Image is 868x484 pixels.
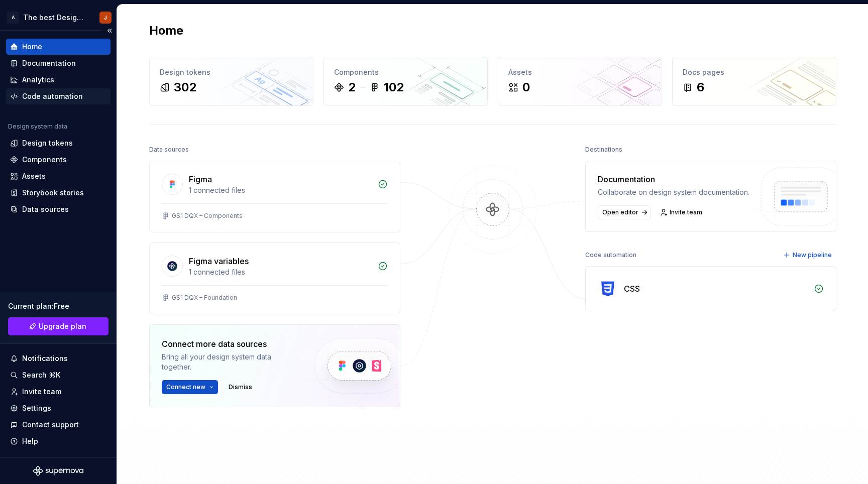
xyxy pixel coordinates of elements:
div: J [104,14,107,22]
a: Figma variables1 connected filesGS1 DQX – Foundation [149,243,400,314]
div: 1 connected files [189,267,372,277]
a: Data sources [6,201,111,217]
div: Docs pages [683,67,826,77]
span: Upgrade plan [39,321,86,331]
div: Search ⌘K [22,370,60,380]
div: 0 [522,79,530,95]
div: Settings [22,403,51,413]
a: Design tokens [6,135,111,151]
div: 2 [348,79,356,95]
button: Notifications [6,350,111,367]
a: Upgrade plan [8,317,108,335]
a: Docs pages6 [672,57,836,106]
div: Figma [189,173,212,185]
div: Storybook stories [22,188,84,198]
div: The best Design System [23,13,87,23]
div: Analytics [22,75,54,85]
span: New pipeline [793,251,832,259]
div: Data sources [22,204,69,214]
div: Destinations [585,143,622,157]
button: Contact support [6,417,111,433]
div: Current plan : Free [8,301,108,311]
div: Design tokens [22,138,73,148]
div: Collaborate on design system documentation. [598,187,749,197]
div: Assets [508,67,652,77]
div: 302 [174,79,196,95]
a: Analytics [6,72,111,88]
span: Dismiss [229,383,252,391]
div: Design tokens [160,67,303,77]
a: Components2102 [323,57,488,106]
a: Assets [6,168,111,184]
a: Figma1 connected filesGS1 DQX – Components [149,161,400,232]
div: Bring all your design system data together. [162,352,297,372]
button: Collapse sidebar [102,24,117,38]
button: Connect new [162,380,218,394]
div: Code automation [585,248,636,262]
div: Invite team [22,387,61,397]
div: Design system data [8,123,67,131]
div: GS1 DQX – Foundation [172,294,237,302]
a: Components [6,152,111,168]
div: Components [334,67,477,77]
div: Assets [22,171,46,181]
div: Help [22,436,38,446]
a: Invite team [657,205,707,219]
a: Open editor [598,205,651,219]
a: Settings [6,400,111,416]
button: Search ⌘K [6,367,111,383]
div: Connect more data sources [162,338,297,350]
div: Contact support [22,420,79,430]
span: Connect new [166,383,205,391]
div: Code automation [22,91,83,101]
button: Dismiss [224,380,257,394]
div: Data sources [149,143,189,157]
div: Documentation [598,173,749,185]
div: Components [22,155,67,165]
a: Storybook stories [6,185,111,201]
h2: Home [149,23,183,39]
a: Invite team [6,384,111,400]
a: Design tokens302 [149,57,313,106]
div: Notifications [22,353,68,364]
svg: Supernova Logo [33,466,83,476]
span: Open editor [602,208,638,216]
div: 102 [384,79,404,95]
span: Invite team [670,208,702,216]
a: Home [6,39,111,55]
div: GS1 DQX – Components [172,212,243,220]
div: A [7,12,19,24]
a: Documentation [6,55,111,71]
div: CSS [624,283,640,295]
button: New pipeline [780,248,836,262]
button: Help [6,433,111,449]
div: 1 connected files [189,185,372,195]
button: AThe best Design SystemJ [2,7,115,28]
div: Documentation [22,58,76,68]
div: Home [22,42,42,52]
a: Assets0 [498,57,662,106]
div: 6 [697,79,704,95]
div: Figma variables [189,255,249,267]
a: Code automation [6,88,111,104]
